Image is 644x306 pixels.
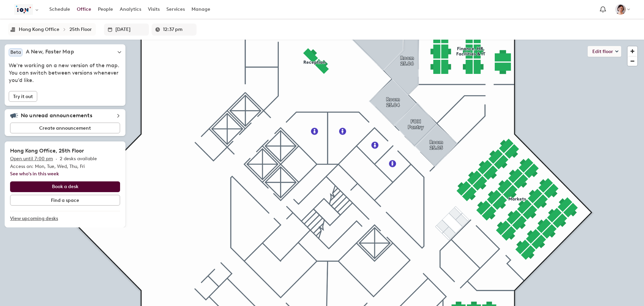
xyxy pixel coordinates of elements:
[10,181,120,192] button: Book a desk
[17,25,61,34] button: Hong Kong Office
[73,3,95,15] a: Office
[46,3,73,15] a: Schedule
[615,4,626,15] img: Jessica Chan
[588,46,621,57] button: Edit floor
[10,147,120,155] h2: Hong Kong Office, 25th Floor
[10,155,53,163] p: Open until 7:00 pm
[9,48,121,84] div: BetaA New, Faster MapWe're working on a new version of the map. You can switch between versions w...
[19,27,59,32] div: Hong Kong Office
[21,112,92,119] h5: No unread announcements
[10,163,120,170] p: Access on: Mon, Tue, Wed, Thu, Fri
[95,3,116,15] a: People
[612,2,633,16] button: Jessica Chan
[10,112,120,120] div: No unread announcements
[116,3,145,15] a: Analytics
[115,24,146,36] input: Enter date in L format or select it from the dropdown
[26,48,74,56] h5: A New, Faster Map
[188,3,214,15] a: Manage
[598,5,607,14] span: Notification bell navigates to notifications page
[163,3,188,15] a: Services
[163,24,193,36] input: Enter a time in h:mm a format or select it for a dropdown list
[10,195,120,206] button: Find a space
[60,155,97,163] p: 2 desks available
[10,211,120,226] a: View upcoming desks
[10,123,120,133] button: Create announcement
[11,2,43,17] button: Select an organization - ION Group currently selected
[597,3,609,16] a: Notification bell navigates to notifications page
[9,91,37,102] button: Try it out
[10,49,21,55] span: Beta
[69,27,92,32] div: 25th Floor
[9,62,121,84] span: We're working on a new version of the map. You can switch between versions whenever you'd like.
[145,3,163,15] a: Visits
[67,25,94,34] button: 25th Floor
[10,171,59,177] a: See who's in this week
